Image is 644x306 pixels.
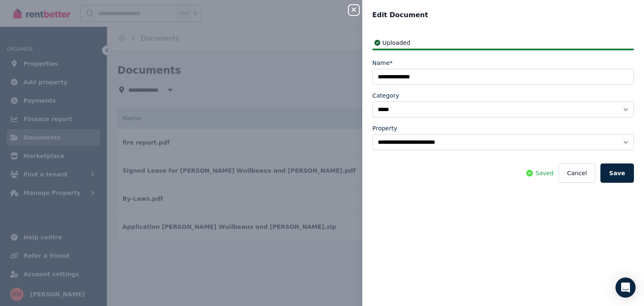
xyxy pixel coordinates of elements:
[372,10,428,20] span: Edit Document
[372,59,392,67] label: Name*
[558,163,595,183] button: Cancel
[600,163,634,183] button: Save
[535,169,553,177] span: Saved
[372,39,634,47] div: Uploaded
[372,124,397,132] label: Property
[372,91,399,100] label: Category
[615,277,636,298] div: Open Intercom Messenger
